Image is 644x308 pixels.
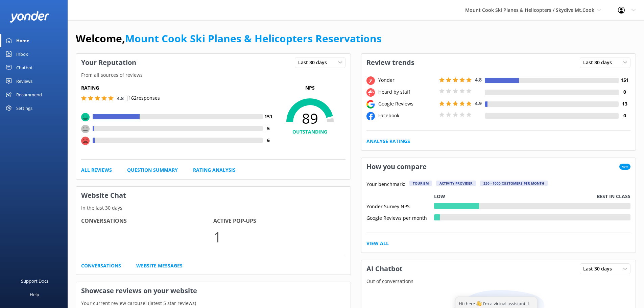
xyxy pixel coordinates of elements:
h3: AI Chatbot [361,260,408,278]
a: Rating Analysis [193,166,236,174]
p: Your benchmark: [366,181,405,189]
div: Activity Provider [436,181,476,186]
h4: 5 [263,125,275,132]
h4: 0 [619,88,630,96]
span: Last 30 days [583,59,616,66]
p: Best in class [597,193,630,200]
h4: Conversations [81,217,213,226]
p: From all sources of reviews [76,71,351,79]
h4: 151 [263,113,275,120]
div: Help [30,288,39,301]
span: 89 [275,110,345,127]
h3: Website Chat [76,187,351,204]
div: Yonder Survey NPS [366,203,434,209]
h3: Review trends [361,54,420,71]
div: Heard by staff [377,88,437,96]
a: View All [366,240,389,247]
h4: 0 [619,112,630,119]
a: Website Messages [136,262,183,269]
h4: Active Pop-ups [213,217,345,226]
p: Low [434,193,445,200]
h4: 151 [619,76,630,84]
h1: Welcome, [76,30,382,47]
p: Out of conversations [361,278,636,285]
p: NPS [275,84,345,92]
h4: OUTSTANDING [275,128,345,136]
p: | 162 responses [126,94,160,102]
div: Settings [16,101,32,115]
h5: Rating [81,84,275,92]
p: Your current review carousel (latest 5 star reviews) [76,300,351,307]
div: Google Reviews per month [366,214,434,220]
h3: Your Reputation [76,54,141,71]
div: Google Reviews [377,100,437,108]
h4: 6 [263,137,275,144]
div: Home [16,34,29,47]
span: New [619,164,630,170]
h4: 13 [619,100,630,108]
div: Tourism [409,181,432,186]
span: Last 30 days [298,59,331,66]
h3: How you compare [361,158,432,175]
div: Yonder [377,76,437,84]
a: Analyse Ratings [366,138,410,145]
a: Conversations [81,262,121,269]
div: Chatbot [16,61,33,74]
div: Recommend [16,88,42,101]
span: Mount Cook Ski Planes & Helicopters / Skydive Mt.Cook [465,7,594,13]
a: Mount Cook Ski Planes & Helicopters Reservations [125,31,382,45]
img: yonder-white-logo.png [10,11,49,22]
div: Facebook [377,112,437,119]
h3: Showcase reviews on your website [76,282,351,300]
span: 4.8 [117,95,124,101]
a: All Reviews [81,166,112,174]
span: Last 30 days [583,265,616,273]
span: 4.8 [475,76,482,83]
div: Support Docs [21,274,48,288]
p: 1 [213,226,345,248]
p: In the last 30 days [76,204,351,212]
a: Question Summary [127,166,178,174]
span: 4.9 [475,100,482,106]
div: Inbox [16,47,28,61]
div: 250 - 1000 customers per month [480,181,548,186]
div: Reviews [16,74,32,88]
